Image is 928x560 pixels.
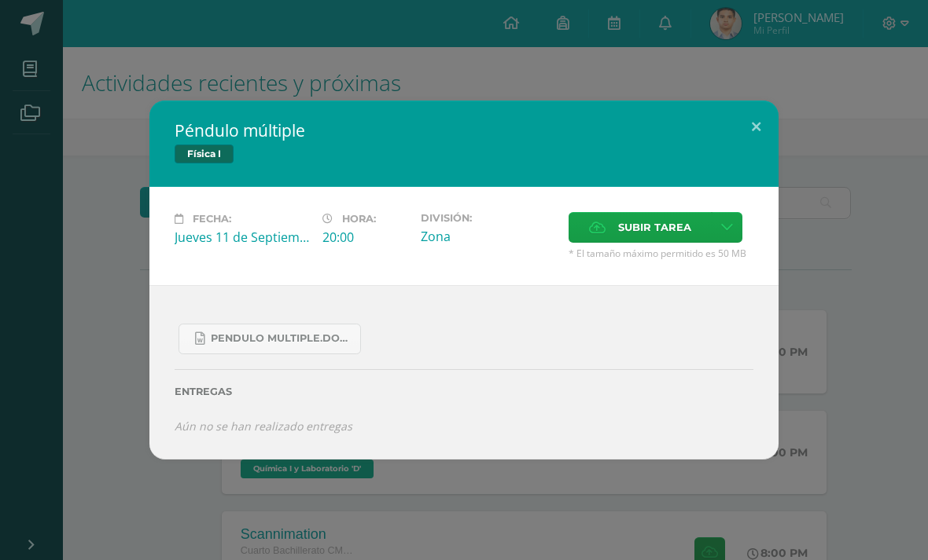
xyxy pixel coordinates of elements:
[193,213,231,225] span: Fecha:
[342,213,376,225] span: Hora:
[175,419,352,434] i: Aún no se han realizado entregas
[322,229,408,246] div: 20:00
[175,229,310,246] div: Jueves 11 de Septiembre
[211,332,352,345] span: Pendulo multiple.docx
[421,212,556,224] label: División:
[179,324,361,354] a: Pendulo multiple.docx
[618,213,691,242] span: Subir tarea
[175,119,753,141] h2: Péndulo múltiple
[175,386,753,397] label: Entregas
[734,101,779,154] button: Close (Esc)
[421,228,556,245] div: Zona
[175,145,234,163] span: Física I
[569,247,753,260] span: * El tamaño máximo permitido es 50 MB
